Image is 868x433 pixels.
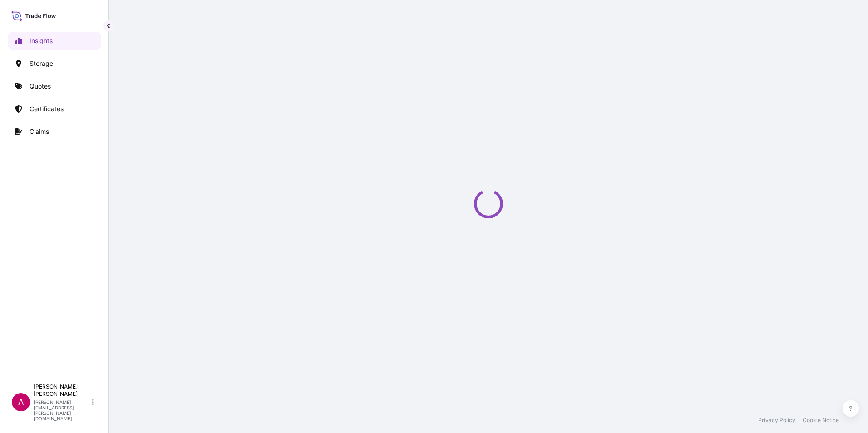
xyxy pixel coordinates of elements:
[803,417,839,424] a: Cookie Notice
[8,54,101,73] a: Storage
[30,104,64,113] p: Certificates
[30,127,49,136] p: Claims
[30,82,51,91] p: Quotes
[30,59,53,68] p: Storage
[34,399,90,421] p: [PERSON_NAME][EMAIL_ADDRESS][PERSON_NAME][DOMAIN_NAME]
[34,383,90,398] p: [PERSON_NAME] [PERSON_NAME]
[758,417,795,424] a: Privacy Policy
[30,36,53,45] p: Insights
[8,123,101,141] a: Claims
[8,32,101,50] a: Insights
[8,77,101,95] a: Quotes
[18,398,24,407] span: A
[8,100,101,118] a: Certificates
